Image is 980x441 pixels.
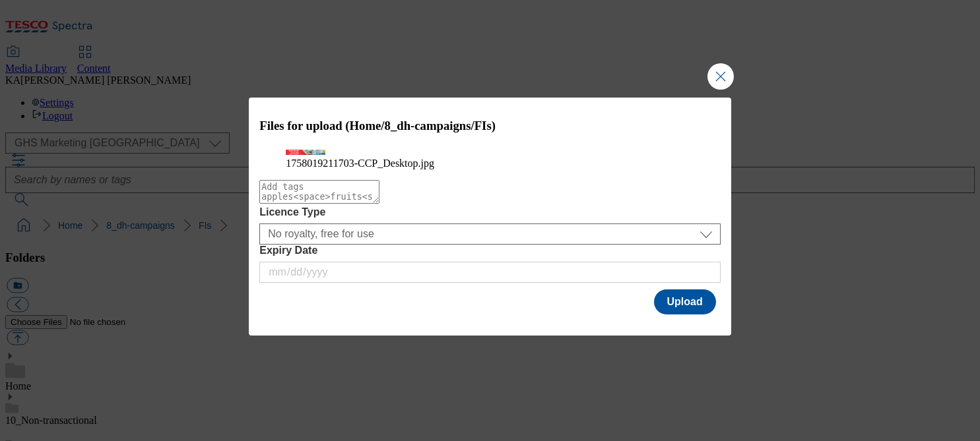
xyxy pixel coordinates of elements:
div: Modal [249,98,731,336]
img: preview [286,150,325,155]
button: Upload [654,289,716,314]
label: Expiry Date [259,245,721,256]
button: Close Modal [707,63,734,90]
figcaption: 1758019211703-CCP_Desktop.jpg [286,158,694,169]
label: Licence Type [259,206,721,218]
h3: Files for upload (Home/8_dh-campaigns/FIs) [259,119,721,133]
